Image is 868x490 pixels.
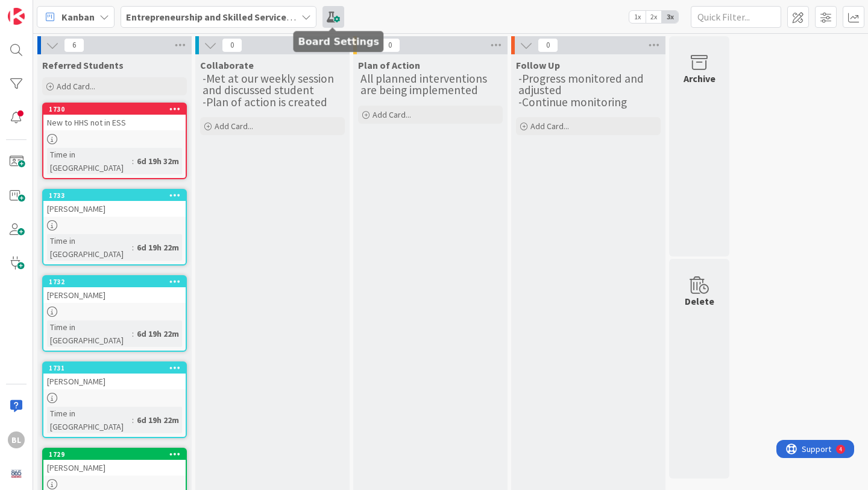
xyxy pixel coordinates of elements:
div: 1729[PERSON_NAME] [43,449,186,476]
div: 1732 [43,276,186,287]
div: 1732 [49,278,186,286]
div: 6d 19h 32m [134,154,182,168]
div: New to HHS not in ESS [43,115,186,130]
span: 3x [662,11,678,23]
span: Follow Up [516,59,560,71]
div: 4 [63,5,66,14]
span: : [132,413,134,427]
span: Collaborate [200,59,254,71]
div: 6d 19h 22m [134,413,182,427]
div: 1730 [49,105,186,113]
span: Add Card... [215,121,253,132]
div: Archive [684,71,715,86]
a: 1733[PERSON_NAME]Time in [GEOGRAPHIC_DATA]:6d 19h 22m [42,189,187,266]
span: -Plan of action is created [203,95,327,109]
div: [PERSON_NAME] [43,201,186,217]
div: 1731[PERSON_NAME] [43,363,186,389]
div: 1733 [49,191,186,200]
span: Referred Students [42,59,124,71]
span: 6 [64,38,84,52]
span: : [132,241,134,254]
div: Time in [GEOGRAPHIC_DATA] [47,320,132,347]
span: Plan of Action [358,59,420,71]
span: Add Card... [530,121,569,132]
div: BL [8,431,25,448]
div: 6d 19h 22m [134,327,182,340]
div: 1730New to HHS not in ESS [43,104,186,130]
span: Kanban [61,10,95,24]
span: -Met at our weekly session and discussed student [203,71,336,97]
div: [PERSON_NAME] [43,460,186,476]
span: All planned interventions are being implemented [360,71,489,97]
div: 1729 [49,450,186,459]
span: Add Card... [57,81,95,92]
span: Add Card... [373,109,411,120]
div: Time in [GEOGRAPHIC_DATA] [47,234,132,261]
div: 1731 [49,364,186,372]
span: 2x [646,11,662,23]
a: 1731[PERSON_NAME]Time in [GEOGRAPHIC_DATA]:6d 19h 22m [42,361,187,438]
div: [PERSON_NAME] [43,287,186,303]
a: 1732[PERSON_NAME]Time in [GEOGRAPHIC_DATA]:6d 19h 22m [42,275,187,352]
span: 0 [222,38,242,52]
div: [PERSON_NAME] [43,374,186,389]
span: : [132,327,134,340]
a: 1730New to HHS not in ESSTime in [GEOGRAPHIC_DATA]:6d 19h 32m [42,103,187,179]
span: -Progress monitored and adjusted [518,71,646,97]
span: Support [25,2,55,16]
div: 1733 [43,190,186,201]
div: 1731 [43,363,186,374]
h5: Board Settings [298,36,379,48]
img: Visit kanbanzone.com [8,8,25,25]
div: 1729 [43,449,186,460]
span: 0 [538,38,558,52]
div: Time in [GEOGRAPHIC_DATA] [47,148,132,174]
div: Time in [GEOGRAPHIC_DATA] [47,407,132,433]
span: : [132,154,134,168]
div: 6d 19h 22m [134,241,182,254]
div: Delete [685,294,714,308]
img: avatar [8,465,25,482]
span: -Continue monitoring [518,95,627,109]
div: 1730 [43,104,186,115]
div: 1732[PERSON_NAME] [43,276,186,303]
b: Entrepreneurship and Skilled Services Interventions - [DATE]-[DATE] [126,11,421,23]
span: 1x [629,11,646,23]
div: 1733[PERSON_NAME] [43,190,186,217]
input: Quick Filter... [691,6,781,28]
span: 0 [380,38,400,52]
